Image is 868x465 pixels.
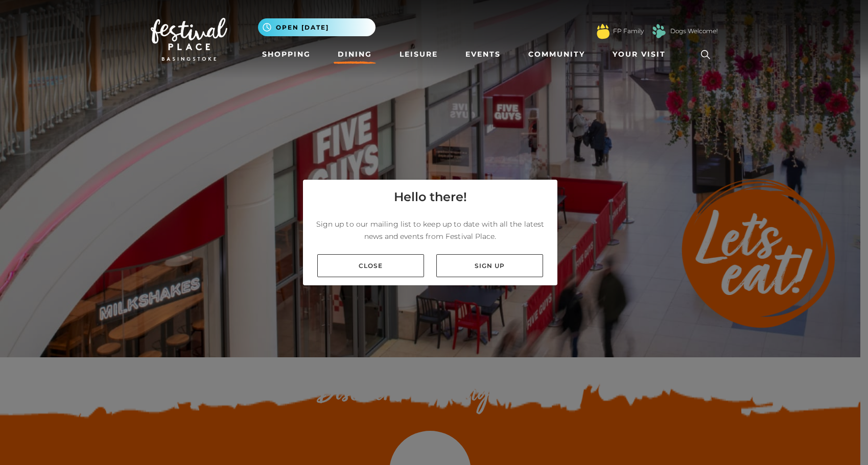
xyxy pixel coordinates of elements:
a: Sign up [436,254,543,277]
span: Open [DATE] [276,23,329,32]
a: Your Visit [608,45,675,64]
a: Leisure [395,45,442,64]
a: Close [317,254,424,277]
a: Community [524,45,589,64]
a: FP Family [613,27,644,36]
a: Shopping [258,45,315,64]
a: Dining [334,45,376,64]
img: Festival Place Logo [151,18,227,61]
p: Sign up to our mailing list to keep up to date with all the latest news and events from Festival ... [311,218,549,242]
a: Dogs Welcome! [670,27,718,36]
span: Your Visit [613,49,666,60]
a: Events [461,45,505,64]
h4: Hello there! [394,188,467,206]
button: Open [DATE] [258,18,376,36]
